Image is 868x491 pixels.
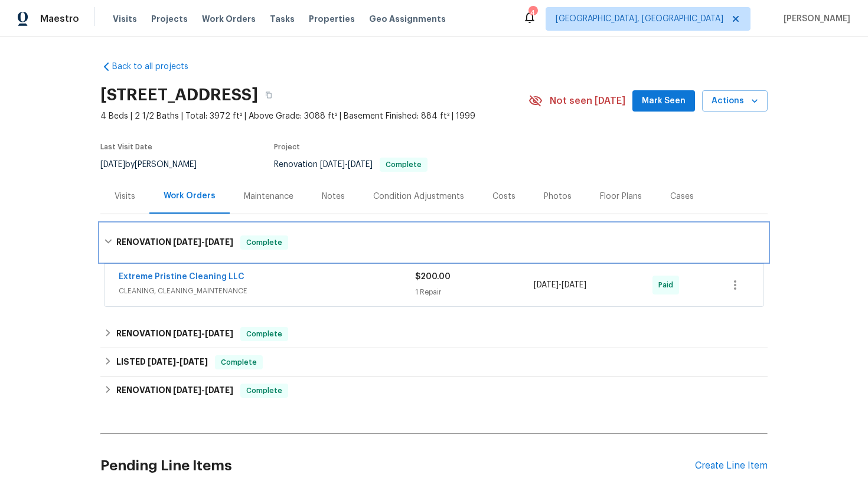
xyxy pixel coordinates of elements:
h6: RENOVATION [116,384,233,398]
button: Actions [702,90,768,112]
div: Cases [670,191,694,202]
span: Maestro [40,13,79,25]
span: Last Visit Date [100,143,152,150]
h6: LISTED [116,355,208,369]
span: Complete [381,161,426,168]
span: [PERSON_NAME] [779,13,850,25]
span: [DATE] [320,161,345,169]
span: Tasks [270,15,295,23]
div: Condition Adjustments [373,191,464,202]
span: [DATE] [173,329,201,338]
div: Floor Plans [600,191,642,202]
span: [DATE] [534,281,559,289]
div: Photos [544,191,572,202]
span: Not seen [DATE] [550,95,625,107]
a: Extreme Pristine Cleaning LLC [119,273,244,281]
h6: RENOVATION [116,235,233,250]
span: [DATE] [173,238,201,246]
span: [DATE] [148,358,176,366]
span: Work Orders [202,13,256,25]
span: $200.00 [415,273,451,281]
span: Complete [242,385,287,397]
span: - [534,279,586,291]
h6: RENOVATION [116,327,233,341]
div: 4 [528,7,537,19]
button: Copy Address [258,84,279,106]
h2: [STREET_ADDRESS] [100,89,258,101]
span: Renovation [274,161,428,169]
div: by [PERSON_NAME] [100,158,211,172]
span: [DATE] [180,358,208,366]
span: Paid [658,279,678,291]
div: Work Orders [164,190,216,202]
span: Mark Seen [642,94,686,109]
button: Mark Seen [632,90,695,112]
div: Notes [322,191,345,202]
span: - [148,358,208,366]
span: [DATE] [348,161,373,169]
div: RENOVATION [DATE]-[DATE]Complete [100,320,768,348]
span: [GEOGRAPHIC_DATA], [GEOGRAPHIC_DATA] [556,13,723,25]
span: Project [274,143,300,150]
span: Actions [712,94,758,109]
span: [DATE] [205,329,233,338]
div: Visits [115,191,135,202]
span: [DATE] [205,386,233,394]
span: Visits [113,13,137,25]
span: Complete [242,237,287,248]
div: RENOVATION [DATE]-[DATE]Complete [100,377,768,405]
span: [DATE] [205,238,233,246]
div: 1 Repair [415,286,534,298]
span: Geo Assignments [369,13,446,25]
div: Create Line Item [695,460,768,472]
span: - [320,161,373,169]
span: [DATE] [100,161,125,169]
span: Complete [242,328,287,340]
div: RENOVATION [DATE]-[DATE]Complete [100,224,768,261]
span: Projects [151,13,188,25]
span: - [173,386,233,394]
div: Maintenance [244,191,293,202]
div: LISTED [DATE]-[DATE]Complete [100,348,768,377]
span: CLEANING, CLEANING_MAINTENANCE [119,285,415,297]
div: Costs [492,191,515,202]
span: [DATE] [562,281,586,289]
span: 4 Beds | 2 1/2 Baths | Total: 3972 ft² | Above Grade: 3088 ft² | Basement Finished: 884 ft² | 1999 [100,110,528,122]
a: Back to all projects [100,61,214,73]
span: Complete [216,356,262,368]
span: - [173,238,233,246]
span: Properties [309,13,355,25]
span: [DATE] [173,386,201,394]
span: - [173,329,233,338]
